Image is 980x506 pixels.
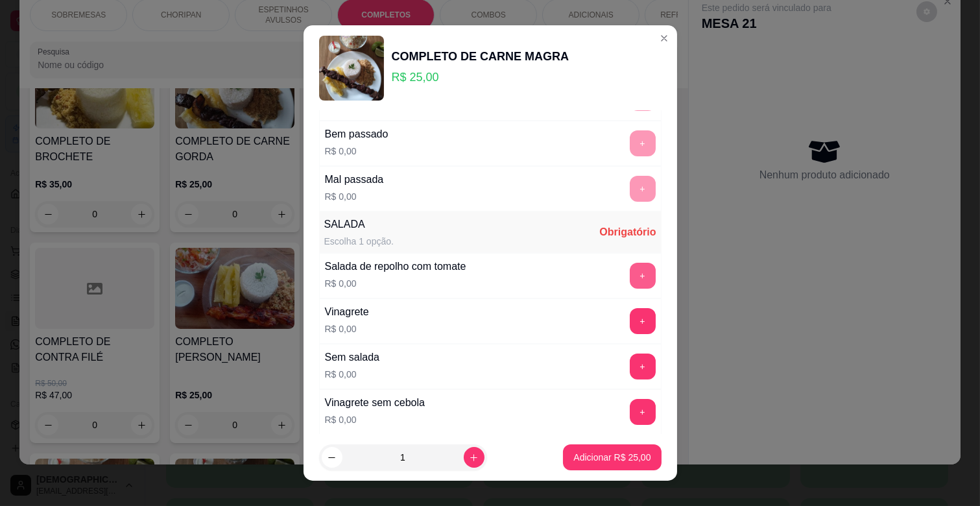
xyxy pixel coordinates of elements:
[599,224,656,240] div: Obrigatório
[325,368,380,381] p: R$ 0,00
[464,447,484,468] button: increase-product-quantity
[324,217,394,232] div: SALADA
[324,235,394,248] div: Escolha 1 opção.
[325,413,425,426] p: R$ 0,00
[392,47,569,66] div: COMPLETO DE CARNE MAGRA
[322,447,342,468] button: decrease-product-quantity
[319,36,384,101] img: product-image
[325,172,384,187] div: Mal passada
[630,263,656,289] button: add
[325,304,369,320] div: Vinagrete
[392,68,569,86] p: R$ 25,00
[325,322,369,335] p: R$ 0,00
[573,451,651,464] p: Adicionar R$ 25,00
[325,350,380,365] div: Sem salada
[325,190,384,203] p: R$ 0,00
[563,444,661,470] button: Adicionar R$ 25,00
[654,28,675,49] button: Close
[325,145,388,158] p: R$ 0,00
[325,395,425,411] div: Vinagrete sem cebola
[630,308,656,334] button: add
[325,259,466,274] div: Salada de repolho com tomate
[325,277,466,290] p: R$ 0,00
[630,399,656,425] button: add
[325,126,388,142] div: Bem passado
[630,354,656,379] button: add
